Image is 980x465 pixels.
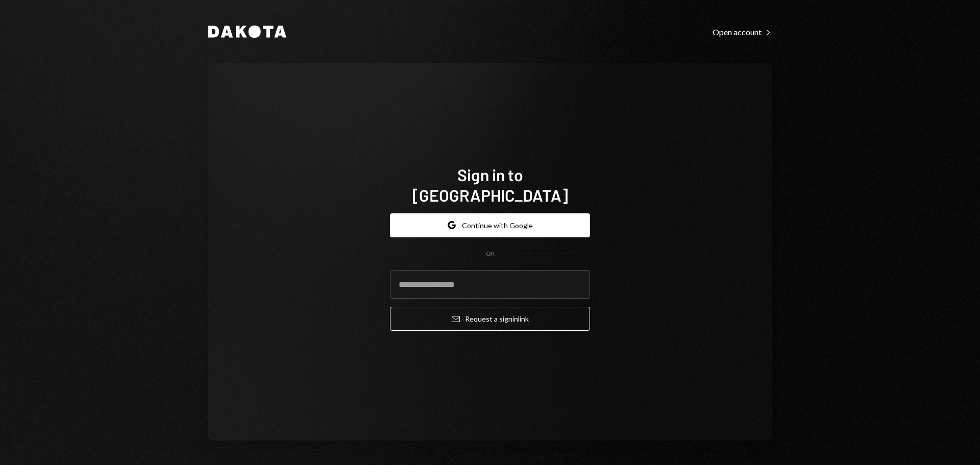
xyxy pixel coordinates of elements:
[713,27,772,37] div: Open account
[486,250,495,258] div: OR
[390,164,590,205] h1: Sign in to [GEOGRAPHIC_DATA]
[713,26,772,37] a: Open account
[390,307,590,331] button: Request a signinlink
[390,213,590,237] button: Continue with Google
